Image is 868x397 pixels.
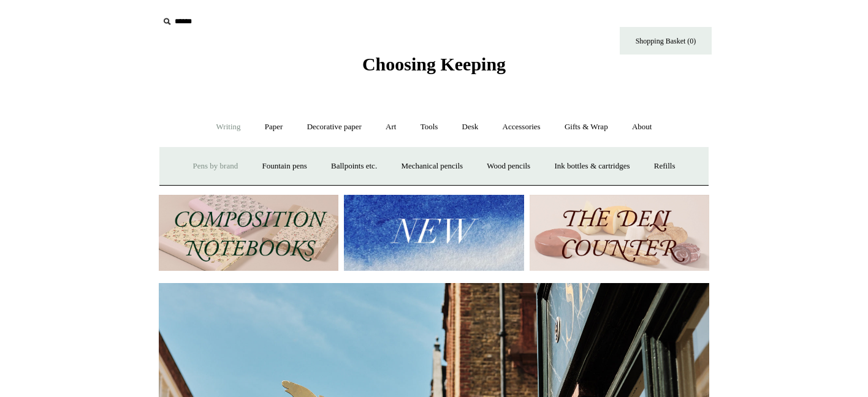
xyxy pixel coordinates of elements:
[251,150,318,183] a: Fountain pens
[296,111,373,143] a: Decorative paper
[409,111,449,143] a: Tools
[492,111,552,143] a: Accessories
[362,54,506,74] span: Choosing Keeping
[643,150,687,183] a: Refills
[254,111,294,143] a: Paper
[159,195,338,271] img: 202302 Composition ledgers.jpg__PID:69722ee6-fa44-49dd-a067-31375e5d54ec
[476,150,541,183] a: Wood pencils
[620,27,712,55] a: Shopping Basket (0)
[530,195,709,271] img: The Deli Counter
[390,150,474,183] a: Mechanical pencils
[621,111,663,143] a: About
[344,195,523,271] img: New.jpg__PID:f73bdf93-380a-4a35-bcfe-7823039498e1
[451,111,490,143] a: Desk
[375,111,407,143] a: Art
[543,150,641,183] a: Ink bottles & cartridges
[362,64,506,72] a: Choosing Keeping
[182,150,249,183] a: Pens by brand
[320,150,388,183] a: Ballpoints etc.
[205,111,252,143] a: Writing
[554,111,619,143] a: Gifts & Wrap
